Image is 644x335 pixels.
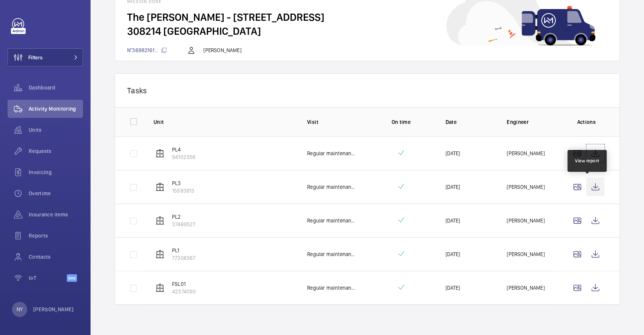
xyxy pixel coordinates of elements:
span: Requests [29,147,83,155]
img: elevator.svg [155,149,164,158]
p: [DATE] [445,150,460,157]
p: FSL01 [172,280,196,288]
div: View report [575,157,599,164]
span: Invoicing [29,168,83,176]
p: [PERSON_NAME] [507,250,544,258]
p: Engineer [507,118,556,126]
p: Regular maintenance [307,183,357,191]
p: Regular maintenance [307,250,357,258]
p: PL4 [172,146,195,153]
span: Filters [28,54,43,61]
p: [DATE] [445,183,460,191]
span: Beta [67,274,77,282]
p: [PERSON_NAME] [33,306,74,313]
p: [DATE] [445,217,460,224]
h2: The [PERSON_NAME] - [STREET_ADDRESS] [127,10,607,24]
p: PL2 [172,213,195,221]
span: IoT [29,274,67,282]
p: Tasks [127,86,607,95]
p: 94102358 [172,153,195,161]
span: N°36982f6f... [127,47,167,53]
p: [DATE] [445,250,460,258]
p: Regular maintenance [307,150,357,157]
p: [PERSON_NAME] [507,284,544,292]
p: [PERSON_NAME] [507,217,544,224]
button: Filters [8,48,83,66]
p: [PERSON_NAME] [203,46,241,54]
p: 15593813 [172,187,194,195]
p: PL1 [172,247,195,254]
p: Actions [568,118,604,126]
span: Reports [29,232,83,239]
h2: 308214 [GEOGRAPHIC_DATA] [127,24,607,38]
p: [PERSON_NAME] [507,150,544,157]
p: PL3 [172,179,194,187]
img: elevator.svg [155,250,164,259]
img: elevator.svg [155,216,164,225]
p: [DATE] [445,284,460,292]
img: elevator.svg [155,283,164,292]
p: [PERSON_NAME] [507,183,544,191]
p: Unit [154,118,295,126]
span: Activity Monitoring [29,105,83,113]
p: Regular maintenance [307,284,357,292]
p: 42374093 [172,288,196,295]
span: Contacts [29,253,83,261]
p: 37469527 [172,221,195,228]
img: elevator.svg [155,182,164,191]
span: Overtime [29,190,83,197]
p: 77306367 [172,254,195,262]
p: Date [445,118,495,126]
span: Units [29,126,83,134]
span: Dashboard [29,84,83,91]
span: Insurance items [29,211,83,218]
p: Regular maintenance [307,217,357,224]
p: Visit [307,118,357,126]
p: NY [17,306,23,313]
p: On time [369,118,433,126]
